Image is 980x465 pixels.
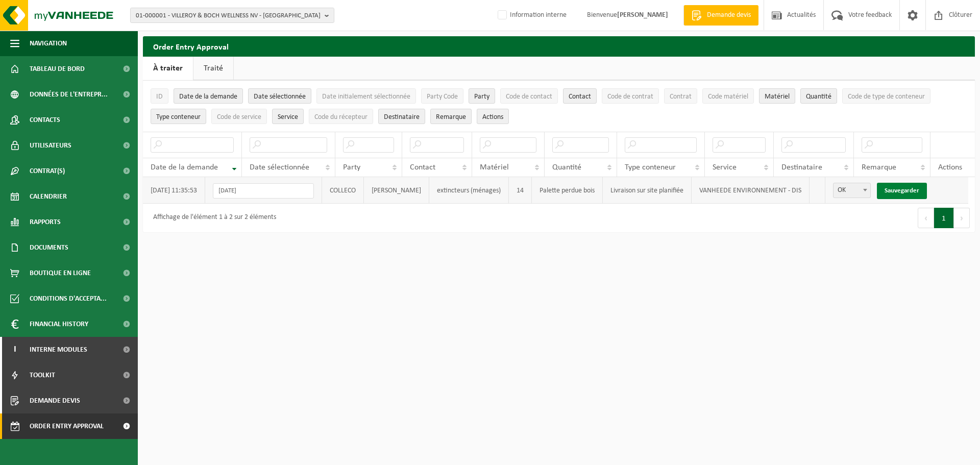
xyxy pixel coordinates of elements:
span: Date sélectionnée [250,163,309,172]
span: Tableau de bord [30,56,85,82]
span: Contrat [670,93,692,101]
a: À traiter [143,57,193,80]
span: Code de service [217,113,261,121]
span: Actions [482,113,503,121]
span: Interne modules [30,337,87,362]
span: I [10,337,19,362]
h2: Order Entry Approval [143,36,975,56]
button: Code de serviceCode de service: Activate to sort [211,109,267,124]
span: Code de contrat [607,93,653,101]
button: 1 [934,208,954,228]
span: Type conteneur [625,163,676,172]
span: Date initialement sélectionnée [322,93,410,101]
span: Matériel [765,93,790,101]
a: Sauvegarder [877,183,927,199]
span: Conditions d'accepta... [30,286,107,311]
span: Date sélectionnée [254,93,306,101]
button: Next [954,208,970,228]
span: Calendrier [30,184,67,209]
span: Date de la demande [151,163,218,172]
button: Code matérielCode matériel: Activate to sort [702,88,754,104]
a: Demande devis [683,5,758,26]
td: [DATE] 11:35:53 [143,177,205,204]
button: ServiceService: Activate to sort [272,109,304,124]
button: Code de contactCode de contact: Activate to sort [500,88,558,104]
span: Toolkit [30,362,55,388]
span: Données de l'entrepr... [30,82,108,107]
span: Navigation [30,31,67,56]
span: Demande devis [704,10,753,20]
td: COLLECO [322,177,364,204]
button: IDID: Activate to sort [151,88,168,104]
button: Date sélectionnéeDate sélectionnée: Activate to sort [248,88,311,104]
span: Actions [938,163,962,172]
span: Remarque [862,163,896,172]
span: Contacts [30,107,60,133]
span: Service [278,113,298,121]
button: QuantitéQuantité: Activate to sort [800,88,837,104]
span: Boutique en ligne [30,260,91,286]
span: Matériel [480,163,509,172]
span: 01-000001 - VILLEROY & BOCH WELLNESS NV - [GEOGRAPHIC_DATA] [136,8,321,23]
td: Livraison sur site planifiée [603,177,692,204]
span: Type conteneur [156,113,201,121]
span: Party [343,163,360,172]
button: Previous [918,208,934,228]
span: Contact [410,163,435,172]
button: DestinataireDestinataire : Activate to sort [378,109,425,124]
td: [PERSON_NAME] [364,177,429,204]
span: Financial History [30,311,88,337]
a: Traité [193,57,233,80]
span: Remarque [436,113,466,121]
td: VANHEEDE ENVIRONNEMENT - DIS [692,177,810,204]
td: 14 [509,177,532,204]
td: Palette perdue bois [532,177,603,204]
button: Code de type de conteneurCode de type de conteneur: Activate to sort [842,88,930,104]
button: MatérielMatériel: Activate to sort [759,88,795,104]
span: OK [834,183,870,198]
button: Actions [477,109,509,124]
span: Demande devis [30,388,80,413]
button: Date de la demandeDate de la demande: Activate to remove sorting [174,88,243,104]
span: Code de type de conteneur [848,93,925,101]
label: Information interne [496,8,567,23]
strong: [PERSON_NAME] [617,11,668,19]
button: Type conteneurType conteneur: Activate to sort [151,109,206,124]
button: ContratContrat: Activate to sort [664,88,697,104]
span: Quantité [806,93,831,101]
button: RemarqueRemarque: Activate to sort [430,109,472,124]
span: Contact [569,93,591,101]
span: Utilisateurs [30,133,71,158]
span: Order entry approval [30,413,104,439]
span: Documents [30,235,68,260]
span: OK [833,183,871,198]
span: Date de la demande [179,93,237,101]
span: Service [713,163,737,172]
button: Party CodeParty Code: Activate to sort [421,88,463,104]
span: Code de contact [506,93,552,101]
td: extincteurs (ménages) [429,177,509,204]
span: ID [156,93,163,101]
button: Code de contratCode de contrat: Activate to sort [602,88,659,104]
span: Contrat(s) [30,158,65,184]
span: Code du récepteur [314,113,367,121]
button: 01-000001 - VILLEROY & BOCH WELLNESS NV - [GEOGRAPHIC_DATA] [130,8,334,23]
button: ContactContact: Activate to sort [563,88,597,104]
span: Code matériel [708,93,748,101]
span: Rapports [30,209,61,235]
span: Quantité [552,163,581,172]
button: PartyParty: Activate to sort [469,88,495,104]
button: Code du récepteurCode du récepteur: Activate to sort [309,109,373,124]
button: Date initialement sélectionnéeDate initialement sélectionnée: Activate to sort [316,88,416,104]
span: Destinataire [384,113,420,121]
span: Party Code [427,93,458,101]
div: Affichage de l'élément 1 à 2 sur 2 éléments [148,209,276,227]
span: Party [474,93,489,101]
span: Destinataire [781,163,822,172]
